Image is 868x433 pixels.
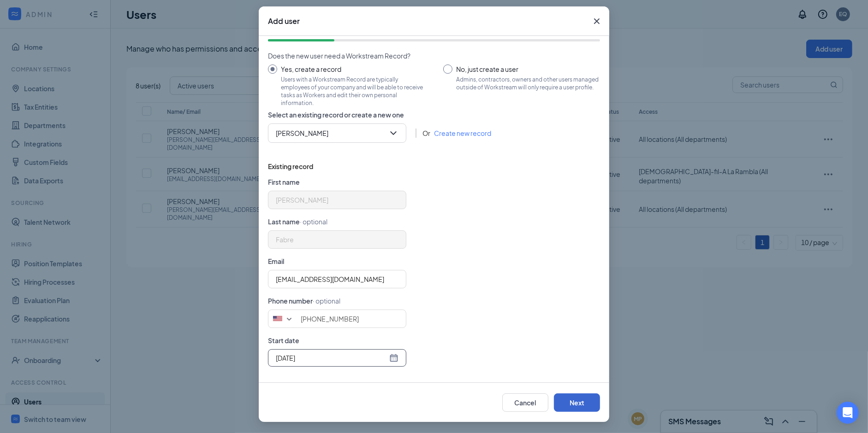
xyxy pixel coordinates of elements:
button: Cancel [502,393,548,412]
span: Existing record [268,161,600,171]
span: Alejandro Fabre [276,126,398,140]
button: Close [584,6,609,36]
a: Create new record [434,128,491,138]
span: · optional [313,297,340,305]
input: 2025-09-01 [276,353,387,363]
svg: Cross [591,16,602,27]
span: Last name [268,217,300,226]
button: Next [554,393,600,412]
span: [PERSON_NAME] [276,126,328,140]
span: Email [268,257,284,265]
h3: Add user [268,16,300,26]
span: Or [422,128,430,138]
span: Start date [268,336,299,345]
div: Open Intercom Messenger [837,402,859,424]
div: United States: +1 [268,310,298,328]
input: (201) 555-0123 [268,310,406,328]
span: First name [268,178,300,186]
span: Select an existing record or create a new one [268,110,600,120]
span: Phone number [268,297,313,305]
span: · optional [300,217,327,226]
span: Does the new user need a Workstream Record? [268,51,600,61]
